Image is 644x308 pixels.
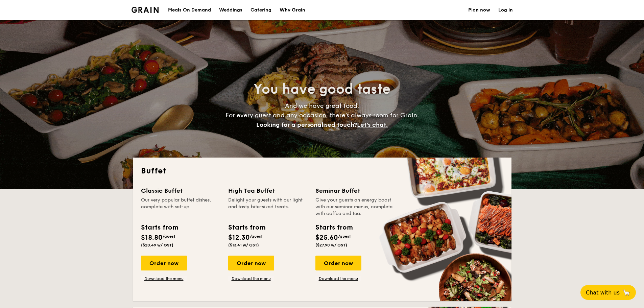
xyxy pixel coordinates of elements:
[163,234,175,239] span: /guest
[315,276,361,281] a: Download the menu
[256,121,357,128] span: Looking for a personalised touch?
[228,256,274,270] div: Order now
[228,186,307,195] div: High Tea Buffet
[141,222,178,233] div: Starts from
[315,197,395,217] div: Give your guests an energy boost with our seminar menus, complete with coffee and tea.
[141,276,187,281] a: Download the menu
[228,276,274,281] a: Download the menu
[580,285,636,300] button: Chat with us🦙
[132,7,159,13] a: Logotype
[586,289,620,296] span: Chat with us
[141,256,187,270] div: Order now
[141,234,163,242] span: $18.80
[132,7,159,13] img: Grain
[315,186,395,195] div: Seminar Buffet
[141,243,173,247] span: ($20.49 w/ GST)
[228,222,265,233] div: Starts from
[254,81,390,97] span: You have good taste
[141,186,220,195] div: Classic Buffet
[228,197,307,217] div: Delight your guests with our light and tasty bite-sized treats.
[357,121,388,128] span: Let's chat.
[315,222,352,233] div: Starts from
[315,234,338,242] span: $25.60
[338,234,351,239] span: /guest
[225,102,419,128] span: And we have great food. For every guest and any occasion, there’s always room for Grain.
[315,256,361,270] div: Order now
[250,234,263,239] span: /guest
[228,234,250,242] span: $12.30
[315,243,347,247] span: ($27.90 w/ GST)
[141,166,503,176] h2: Buffet
[228,243,259,247] span: ($13.41 w/ GST)
[141,197,220,217] div: Our very popular buffet dishes, complete with set-up.
[622,289,630,297] span: 🦙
